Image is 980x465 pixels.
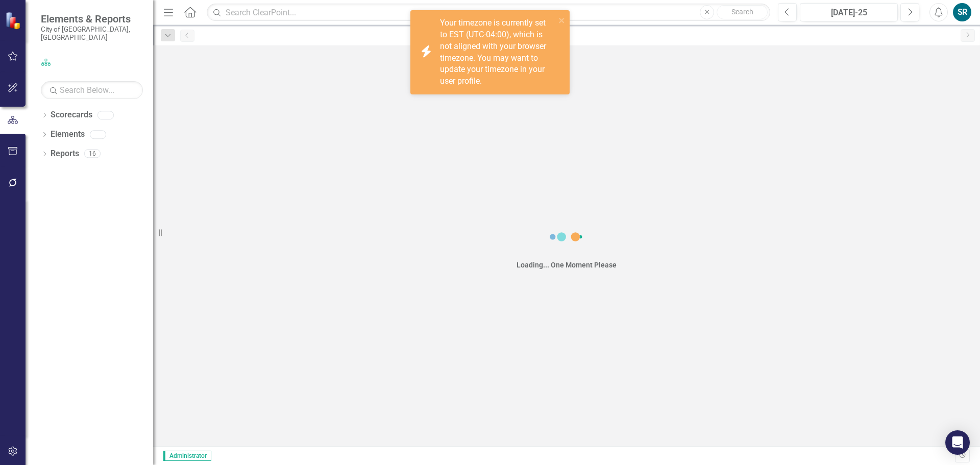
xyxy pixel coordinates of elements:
[41,81,143,99] input: Search Below...
[717,5,768,19] button: Search
[51,109,92,121] a: Scorecards
[51,129,85,140] a: Elements
[440,17,555,87] div: Your timezone is currently set to EST (UTC-04:00), which is not aligned with your browser timezon...
[803,7,894,19] div: [DATE]-25
[953,3,971,21] button: SR
[945,430,970,455] div: Open Intercom Messenger
[41,25,143,42] small: City of [GEOGRAPHIC_DATA], [GEOGRAPHIC_DATA]
[51,148,79,160] a: Reports
[207,4,770,21] input: Search ClearPoint...
[800,3,898,21] button: [DATE]-25
[41,13,143,25] span: Elements & Reports
[84,150,101,158] div: 16
[558,14,566,26] button: close
[5,11,23,30] img: ClearPoint Strategy
[731,8,753,16] span: Search
[517,260,617,270] div: Loading... One Moment Please
[163,451,211,461] span: Administrator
